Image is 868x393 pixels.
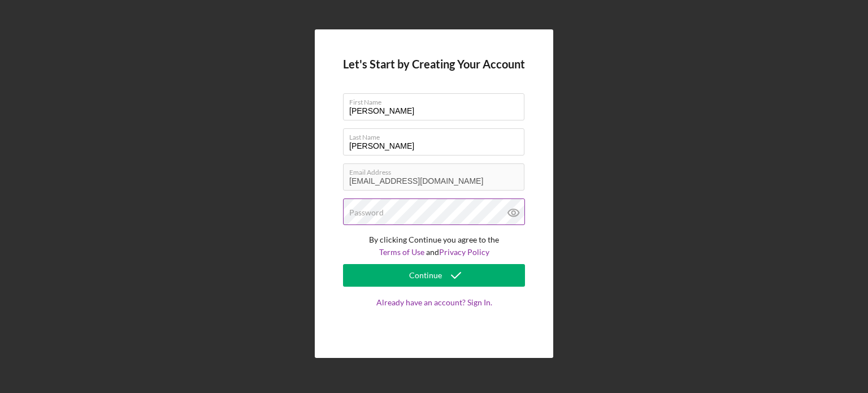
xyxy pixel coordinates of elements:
[343,264,525,287] button: Continue
[349,208,384,217] label: Password
[379,247,424,257] a: Terms of Use
[349,94,524,106] label: First Name
[343,58,525,71] h4: Let's Start by Creating Your Account
[409,264,442,287] div: Continue
[349,164,524,176] label: Email Address
[349,129,524,141] label: Last Name
[343,298,525,330] a: Already have an account? Sign In.
[439,247,489,257] a: Privacy Policy
[343,234,525,259] p: By clicking Continue you agree to the and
